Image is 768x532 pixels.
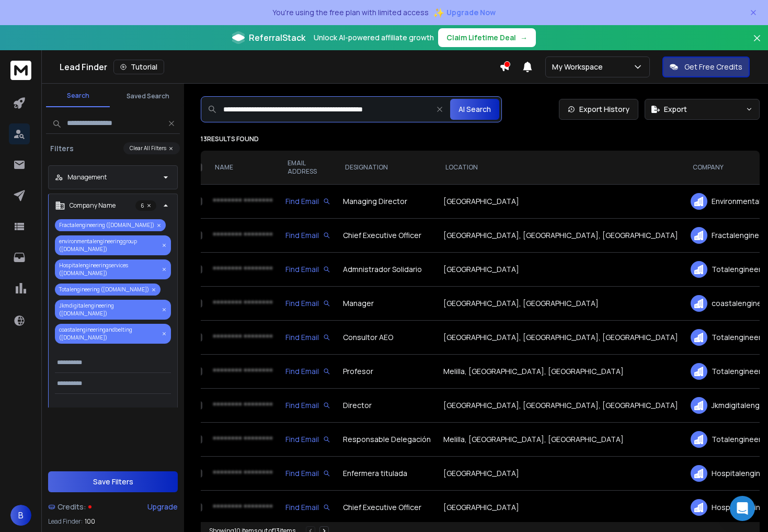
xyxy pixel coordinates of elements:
p: Unlock AI-powered affiliate growth [314,32,434,43]
p: Totalengineering ([DOMAIN_NAME]) [55,284,161,296]
td: Director [337,389,437,423]
p: 13 results found [201,135,760,143]
td: Profesor [337,355,437,389]
button: Get Free Credits [662,56,750,77]
button: Close banner [750,31,764,56]
div: Open Intercom Messenger [730,496,755,521]
td: Melilla, [GEOGRAPHIC_DATA], [GEOGRAPHIC_DATA] [437,423,684,457]
td: Chief Executive Officer [337,491,437,525]
p: You're using the free plan with limited access [272,7,429,18]
h3: Filters [46,143,78,154]
span: 100 [85,517,95,526]
td: [GEOGRAPHIC_DATA], [GEOGRAPHIC_DATA], [GEOGRAPHIC_DATA] [437,321,684,355]
div: Find Email [285,332,330,343]
button: Tutorial [113,60,164,74]
td: Chief Executive Officer [337,219,437,253]
td: Admnistrador Solidario [337,253,437,287]
td: [GEOGRAPHIC_DATA] [437,253,684,287]
div: Find Email [285,196,330,207]
button: Save Filters [48,471,178,492]
button: B [10,505,31,526]
p: coastalengineeringandbelting ([DOMAIN_NAME]) [55,324,171,344]
span: Upgrade Now [446,7,496,18]
td: [GEOGRAPHIC_DATA], [GEOGRAPHIC_DATA], [GEOGRAPHIC_DATA] [437,389,684,423]
td: [GEOGRAPHIC_DATA] [437,185,684,219]
button: Claim Lifetime Deal→ [438,28,536,47]
td: Enfermera titulada [337,457,437,491]
p: environmentalengineeringgroup ([DOMAIN_NAME]) [55,235,171,255]
p: Management [67,173,107,182]
th: LOCATION [437,151,684,185]
div: Find Email [285,434,330,445]
td: Responsable Delegación [337,423,437,457]
td: [GEOGRAPHIC_DATA], [GEOGRAPHIC_DATA] [437,287,684,321]
div: Find Email [285,468,330,479]
div: Lead Finder [60,60,499,74]
td: [GEOGRAPHIC_DATA] [437,491,684,525]
button: ✨Upgrade Now [433,2,496,23]
span: ReferralStack [249,31,305,44]
span: Credits: [58,502,86,512]
p: Fractalengineering ([DOMAIN_NAME]) [55,219,166,231]
div: Find Email [285,400,330,411]
div: Find Email [285,230,330,241]
button: Clear All Filters [123,142,180,154]
div: Find Email [285,366,330,377]
th: EMAIL ADDRESS [279,151,337,185]
div: Upgrade [147,502,178,512]
button: Search [46,85,110,107]
p: Lead Finder: [48,517,83,526]
button: Saved Search [116,86,180,107]
p: Jkmdigitalengineering ([DOMAIN_NAME]) [55,300,171,320]
div: Find Email [285,264,330,275]
td: [GEOGRAPHIC_DATA] [437,457,684,491]
p: Company Name [70,201,116,210]
a: Credits:Upgrade [48,496,178,517]
a: Export History [559,99,638,120]
span: → [520,32,528,43]
button: AI Search [450,99,499,120]
td: Melilla, [GEOGRAPHIC_DATA], [GEOGRAPHIC_DATA] [437,355,684,389]
td: Manager [337,287,437,321]
td: Managing Director [337,185,437,219]
span: ✨ [433,5,444,20]
div: Find Email [285,298,330,309]
td: [GEOGRAPHIC_DATA], [GEOGRAPHIC_DATA], [GEOGRAPHIC_DATA] [437,219,684,253]
p: Get Free Credits [684,62,742,72]
th: DESIGNATION [337,151,437,185]
div: Find Email [285,502,330,513]
th: NAME [207,151,279,185]
td: Consultor AEO [337,321,437,355]
p: My Workspace [552,62,607,72]
span: Export [664,104,687,115]
p: Hospitalengineeringservices ([DOMAIN_NAME]) [55,259,171,279]
p: 6 [135,200,156,211]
